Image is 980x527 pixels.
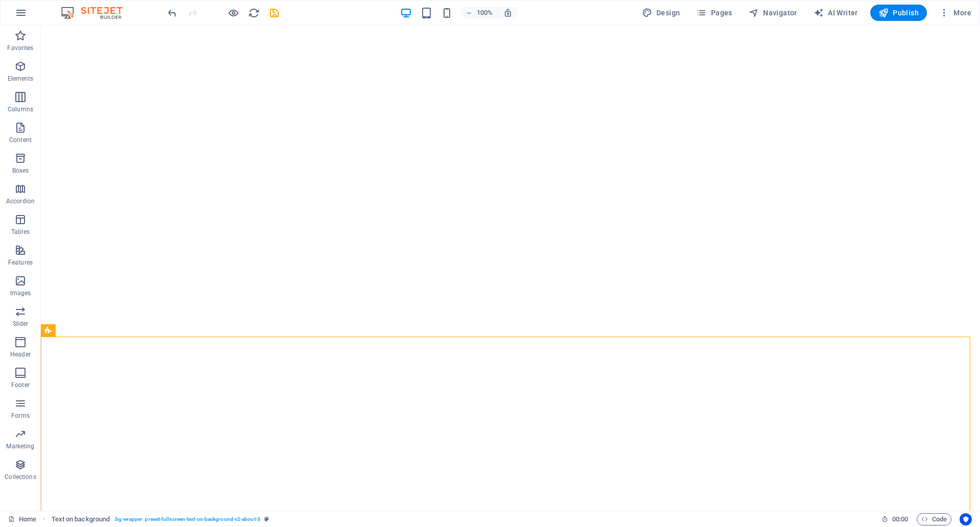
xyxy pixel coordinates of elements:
span: Code [921,513,947,525]
p: Marketing [6,442,34,450]
h6: Session time [881,513,909,525]
p: Images [10,289,31,297]
p: Elements [8,75,34,83]
button: More [935,5,975,21]
nav: breadcrumb [52,513,269,525]
p: Forms [11,412,30,420]
span: 00 00 [892,513,908,525]
p: Boxes [12,166,29,175]
iframe: To enrich screen reader interactions, please activate Accessibility in Grammarly extension settings [41,26,980,511]
p: Favorites [7,44,33,52]
p: Accordion [6,197,35,205]
i: This element is a customizable preset [264,516,269,522]
p: Collections [5,473,36,481]
span: Click to select. Double-click to edit [52,513,110,525]
p: Features [8,258,33,267]
p: Content [9,136,32,144]
p: Columns [8,105,33,113]
span: . bg-wrapper .preset-fullscreen-text-on-background-v2-about-3 [114,513,260,525]
p: Tables [11,228,30,236]
a: Click to cancel selection. Double-click to open Pages [8,513,36,525]
button: Code [917,513,951,525]
p: Header [10,350,31,358]
button: Usercentrics [960,513,972,525]
p: Slider [13,320,29,328]
span: : [899,515,901,523]
p: Footer [11,381,30,389]
span: More [939,8,971,18]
